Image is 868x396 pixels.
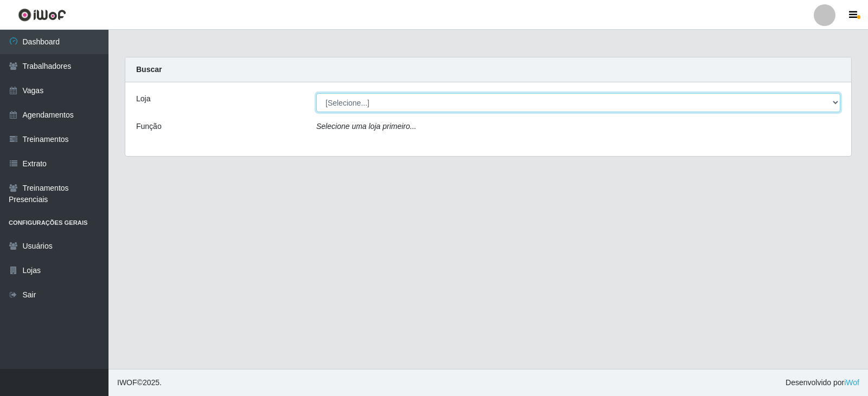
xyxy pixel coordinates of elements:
[117,378,137,387] span: IWOF
[136,121,162,132] label: Função
[18,8,66,22] img: CoreUI Logo
[844,378,859,387] a: iWof
[117,377,162,388] span: © 2025 .
[136,93,150,105] label: Loja
[136,65,162,74] strong: Buscar
[316,122,416,131] i: Selecione uma loja primeiro...
[786,377,859,388] span: Desenvolvido por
